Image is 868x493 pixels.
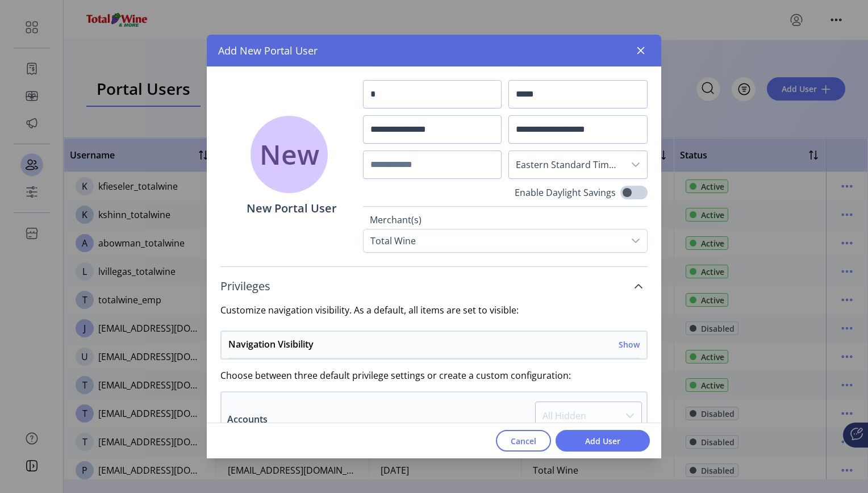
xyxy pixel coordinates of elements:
[247,200,337,217] p: New Portal User
[227,412,268,426] label: Accounts
[511,435,536,447] span: Cancel
[218,43,318,59] span: Add New Portal User
[624,151,647,178] div: dropdown trigger
[364,229,423,252] div: Total Wine
[220,281,270,292] span: Privileges
[228,337,314,351] h6: Navigation Visibility
[222,337,646,358] a: Navigation VisibilityShow
[220,303,648,317] label: Customize navigation visibility. As a default, all items are set to visible:
[509,151,624,178] span: Eastern Standard Time - New York (GMT-5)
[260,134,319,175] span: New
[220,274,648,299] a: Privileges
[570,435,635,447] span: Add User
[515,186,616,199] label: Enable Daylight Savings
[496,430,551,452] button: Cancel
[556,430,650,452] button: Add User
[619,339,640,350] h6: Show
[220,369,648,382] label: Choose between three default privilege settings or create a custom configuration:
[370,213,641,229] label: Merchant(s)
